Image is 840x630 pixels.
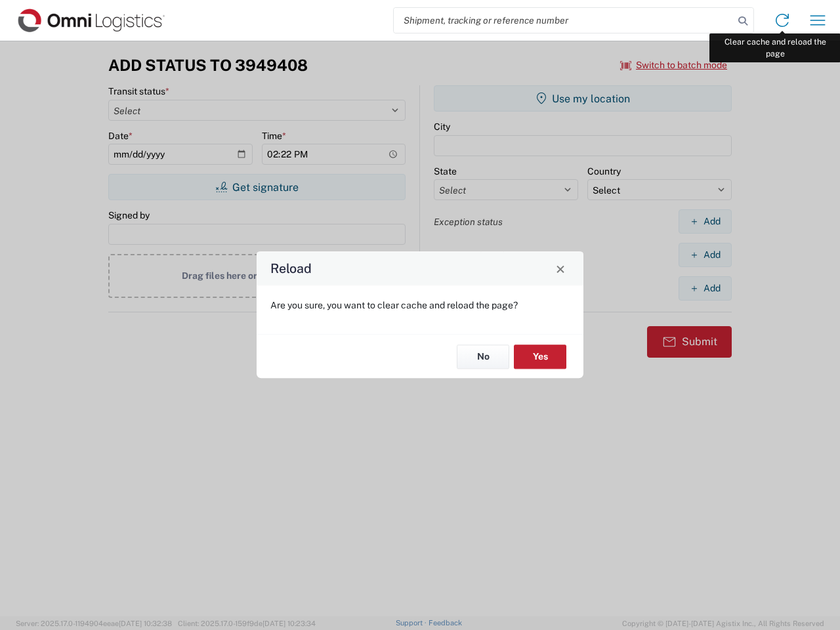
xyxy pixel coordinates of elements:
button: No [457,345,509,369]
h4: Reload [270,259,312,278]
p: Are you sure, you want to clear cache and reload the page? [270,299,570,311]
button: Close [551,259,570,278]
button: Yes [514,345,566,369]
input: Shipment, tracking or reference number [394,8,734,33]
